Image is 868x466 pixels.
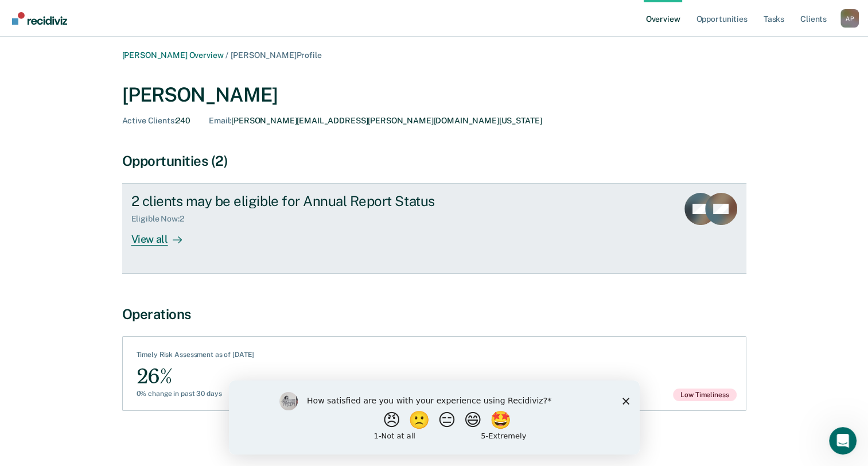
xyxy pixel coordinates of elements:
[223,51,231,60] span: /
[122,116,191,126] div: 240
[122,51,224,60] a: [PERSON_NAME] Overview
[122,183,746,274] a: 2 clients may be eligible for Annual Report StatusEligible Now:2View all
[673,389,736,401] span: Low Timeliness
[209,116,231,125] span: Email :
[122,83,746,107] div: [PERSON_NAME]
[840,9,859,28] button: Profile dropdown button
[137,364,255,390] div: 26%
[137,351,255,363] div: Timely Risk Assessment as of [DATE]
[840,9,859,28] div: A P
[231,51,321,60] span: [PERSON_NAME] Profile
[122,306,746,323] div: Operations
[131,214,193,224] div: Eligible Now : 2
[12,12,67,25] img: Recidiviz
[829,427,857,455] iframe: Intercom live chat
[209,116,542,126] div: [PERSON_NAME][EMAIL_ADDRESS][PERSON_NAME][DOMAIN_NAME][US_STATE]
[122,153,746,169] div: Opportunities (2)
[137,390,255,398] div: 0% change in past 30 days
[131,224,196,246] div: View all
[122,116,176,125] span: Active Clients :
[229,380,640,455] iframe: Survey by Kim from Recidiviz
[131,193,534,209] div: 2 clients may be eligible for Annual Report Status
